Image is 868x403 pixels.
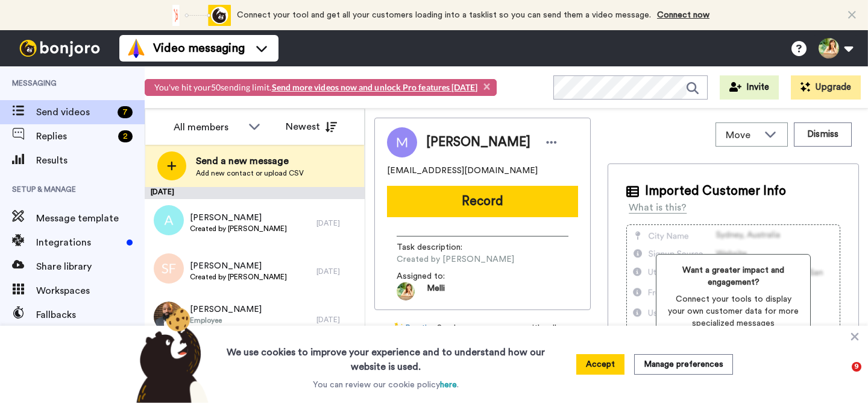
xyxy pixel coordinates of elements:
img: sf.png [154,253,184,284]
img: a.png [154,205,184,235]
a: Pro tip [392,322,432,335]
span: Workspaces [36,284,145,298]
div: [DATE] [145,187,365,199]
span: Imported Customer Info [645,182,786,200]
span: 9 [852,362,861,372]
span: Share library [36,259,145,274]
img: Image of Mike [387,127,417,157]
img: magic-wand.svg [392,322,403,335]
h3: We use cookies to improve your experience and to understand how our website is used. [215,338,557,374]
button: Manage preferences [634,354,733,375]
span: Want a greater impact and engagement? [666,264,800,288]
span: Created by [PERSON_NAME] [190,224,287,233]
div: 2 [118,130,133,142]
img: bear-with-cookie.png [125,306,215,403]
button: Upgrade [791,75,861,100]
button: Dismiss [794,122,852,147]
div: 7 [118,106,133,118]
span: Created by [PERSON_NAME] [397,253,514,265]
button: Record [387,186,578,217]
span: Connect your tools to display your own customer data for more specialized messages [666,293,800,329]
span: Created by [PERSON_NAME] [190,325,287,335]
span: Add new contact or upload CSV [196,168,304,178]
span: Send a new message [196,154,304,168]
span: Created by [PERSON_NAME] [190,272,287,282]
span: [EMAIL_ADDRESS][DOMAIN_NAME] [387,165,538,177]
span: Video messaging [153,40,245,57]
span: × [483,80,490,93]
span: [PERSON_NAME] [190,303,287,316]
span: [PERSON_NAME] [190,212,287,224]
a: Send more videos now and unlock Pro features [DATE] [272,82,478,92]
div: - Send a group message with roll-ups [374,322,591,335]
div: All members [174,120,242,135]
img: 32e5370d-c497-45b8-9f40-bec097ca8b36.jpg [154,302,184,332]
p: You can review our cookie policy . [313,379,459,391]
span: Results [36,153,145,168]
span: Melli [427,282,445,300]
span: Message template [36,211,145,226]
div: [DATE] [316,218,359,228]
button: Invite [720,75,779,100]
div: animation [165,5,231,26]
a: here [440,381,457,389]
div: [DATE] [316,315,359,325]
span: Send videos [36,105,113,119]
img: vm-color.svg [127,39,146,58]
span: Connect your tool and get all your customers loading into a tasklist so you can send them a video... [237,11,651,19]
span: Replies [36,129,113,144]
span: Task description : [397,241,481,253]
span: [PERSON_NAME] [190,260,287,272]
span: You've hit your 50 sending limit. [154,82,478,92]
div: [DATE] [316,267,359,276]
img: 815f55b4-c7e2-435d-8cf4-d778ccc9db85-1666750680.jpg [397,282,415,300]
span: Integrations [36,235,122,250]
img: bj-logo-header-white.svg [14,40,105,57]
button: Newest [277,115,346,139]
a: Connect now [657,11,709,19]
span: Employee [190,316,287,325]
div: What is this? [629,200,687,215]
span: Assigned to: [397,270,481,282]
iframe: Intercom live chat [827,362,856,391]
button: Close [483,80,490,93]
span: [PERSON_NAME] [426,133,530,151]
button: Accept [576,354,624,375]
span: Move [726,128,758,142]
span: Fallbacks [36,308,145,322]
